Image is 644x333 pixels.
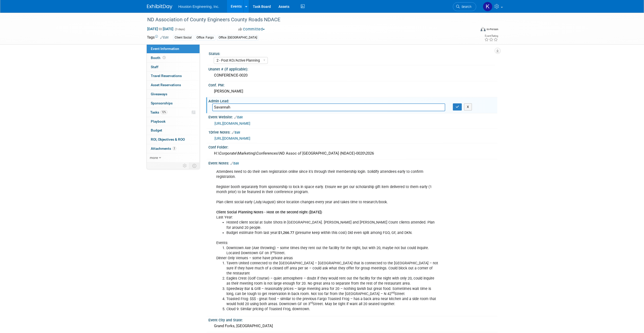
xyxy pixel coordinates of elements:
[150,156,158,160] span: more
[160,110,167,114] span: 12%
[147,4,172,9] img: ExhibitDay
[147,153,200,162] a: more
[151,74,182,78] span: Travel Reservations
[226,220,438,230] li: Hosted client social at Suite Shots in [GEOGRAPHIC_DATA]. [PERSON_NAME] and [PERSON_NAME] Count c...
[147,53,200,62] a: Booth
[226,307,438,312] li: Cloud 9: Similar pricing of Toasted Frog, downtown.
[272,250,274,254] sup: rd
[208,81,497,88] div: Conf. PM:
[174,28,185,31] span: (3 days)
[151,92,167,96] span: Giveaways
[212,150,493,157] div: H:\Corporate\Marketing\Conferences\ND Assoc of [GEOGRAPHIC_DATA] (NDACE)-0020\2026
[230,162,239,165] a: Edit
[446,26,499,34] div: Event Format
[147,44,200,53] a: Event Information
[160,36,169,39] a: Edit
[226,230,438,235] li: Budget estimate from last year: presume keep within this cost) Did even split among FGO, GF, and ...
[151,47,179,51] span: Event Information
[158,27,163,31] span: to
[147,90,200,99] a: Giveaways
[209,50,495,56] div: Status:
[217,35,259,40] div: Office: [GEOGRAPHIC_DATA]
[150,110,167,114] span: Tasks
[310,301,313,304] sup: rd
[391,291,394,294] sup: nd
[151,137,185,141] span: ROI, Objectives & ROO
[151,56,167,60] span: Booth
[208,97,497,104] div: Admin Lead:
[226,286,438,297] li: Speedway Bar & Grill – reasonably prices – large meeting area for 20 – nothing lavish but great f...
[145,15,469,24] div: ND Association of County Engineers County Roads NDACE
[147,71,200,80] a: Travel Reservations
[147,99,200,108] a: Sponsorships
[173,35,193,40] div: Client Social
[226,276,438,286] li: Eagles Crest (Golf Course) – quiet atmosphere – doubt if they would rent out the facility for the...
[232,131,240,134] a: Edit
[151,65,158,69] span: Staff
[208,143,497,150] div: Conf Folder:
[208,65,497,72] div: Unanet # (if applicable):
[278,231,296,235] b: $1,266.77 (
[178,5,219,9] span: Houston Engineering, Inc.
[460,5,471,9] span: Search
[483,2,492,11] img: Kendra Jensen
[453,2,476,11] a: Search
[151,101,173,105] span: Sponsorships
[212,322,493,330] div: Grand Forks, [GEOGRAPHIC_DATA]
[151,119,166,123] span: Playbook
[147,144,200,153] a: Attachments2
[214,121,250,125] a: [URL][DOMAIN_NAME]
[172,146,176,150] span: 2
[484,35,498,37] div: Event Rating
[226,261,438,276] li: Tavern United connected to the [GEOGRAPHIC_DATA] – [GEOGRAPHIC_DATA] that is connected to the [GE...
[226,246,438,256] li: Downtown Axe (Axe throwing) – some times they rent out the facility for the night, but with 20, m...
[147,126,200,135] a: Budget
[226,297,438,307] li: Toasted Frog: $$$ - great food – similar to the previous Fargo Toasted Frog – has a back area nea...
[147,63,200,71] a: Staff
[212,71,493,79] div: CONFERENCE-0020
[214,136,250,140] a: [URL][DOMAIN_NAME]
[147,27,174,31] span: [DATE] [DATE]
[189,162,200,169] td: Toggle Event Tabs
[195,35,215,40] div: Office: Fargo
[208,159,497,166] div: Event Notes:
[151,128,162,132] span: Budget
[208,113,497,120] div: Event Website:
[147,81,200,89] a: Asset Reservations
[208,316,497,323] div: Event City and State:
[147,117,200,126] a: Playbook
[216,210,322,214] b: Client Social Planning Notes - Host on the second night ([DATE])
[208,128,497,135] div: 1Drive Notes:
[180,162,189,169] td: Personalize Event Tab Strip
[234,116,243,119] a: Edit
[237,27,267,32] button: Committed
[151,83,181,87] span: Asset Reservations
[212,87,493,95] div: [PERSON_NAME]
[464,103,472,110] button: X
[162,56,167,60] span: Booth not reserved yet
[147,108,200,117] a: Tasks12%
[486,27,498,31] div: In-Person
[147,135,200,144] a: ROI, Objectives & ROO
[151,146,176,151] span: Attachments
[213,167,441,314] div: Attendees need to do their own registration online since it's through their membership login. Sol...
[147,35,169,41] td: Tags
[481,27,486,31] img: Format-Inperson.png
